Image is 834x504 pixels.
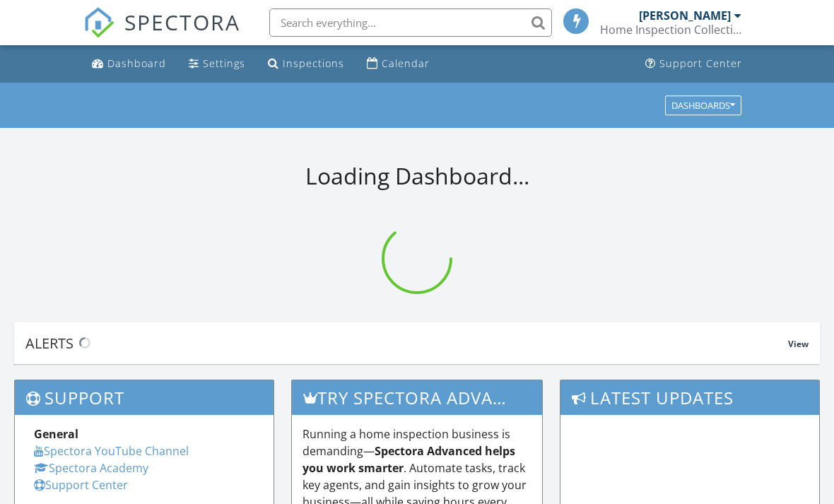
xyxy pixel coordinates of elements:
[83,19,240,49] a: SPECTORA
[665,95,741,115] button: Dashboards
[34,443,189,459] a: Spectora YouTube Channel
[671,100,735,110] div: Dashboards
[292,380,542,415] h3: Try spectora advanced [DATE]
[788,338,809,350] span: View
[600,23,741,37] div: Home Inspection Collective
[34,460,148,476] a: Spectora Academy
[269,8,552,37] input: Search everything...
[15,380,274,415] h3: Support
[124,7,240,37] span: SPECTORA
[25,334,788,353] div: Alerts
[203,57,245,70] div: Settings
[262,51,350,77] a: Inspections
[382,57,430,70] div: Calendar
[639,8,731,23] div: [PERSON_NAME]
[183,51,251,77] a: Settings
[34,426,78,442] strong: General
[107,57,166,70] div: Dashboard
[560,380,819,415] h3: Latest Updates
[86,51,172,77] a: Dashboard
[361,51,435,77] a: Calendar
[83,7,114,38] img: The Best Home Inspection Software - Spectora
[34,477,128,493] a: Support Center
[659,57,742,70] div: Support Center
[640,51,748,77] a: Support Center
[283,57,344,70] div: Inspections
[303,443,515,476] strong: Spectora Advanced helps you work smarter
